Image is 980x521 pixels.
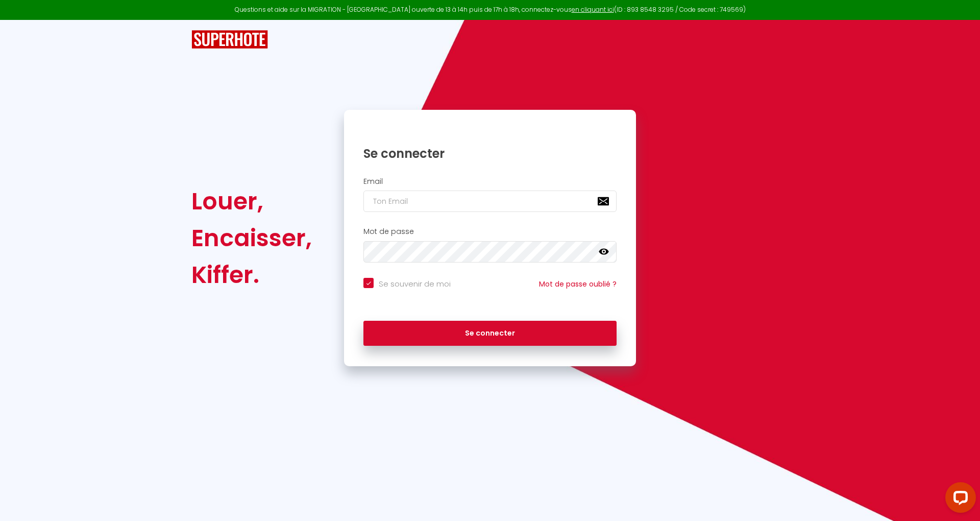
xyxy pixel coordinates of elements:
[191,220,312,256] div: Encaisser,
[363,146,617,161] h1: Se connecter
[191,183,312,220] div: Louer,
[191,256,312,293] div: Kiffer.
[363,177,617,186] h2: Email
[937,478,980,521] iframe: LiveChat chat widget
[363,227,617,236] h2: Mot de passe
[539,279,617,289] a: Mot de passe oublié ?
[363,321,617,346] button: Se connecter
[191,30,268,49] img: SuperHote logo
[363,191,617,212] input: Ton Email
[572,5,614,14] a: en cliquant ici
